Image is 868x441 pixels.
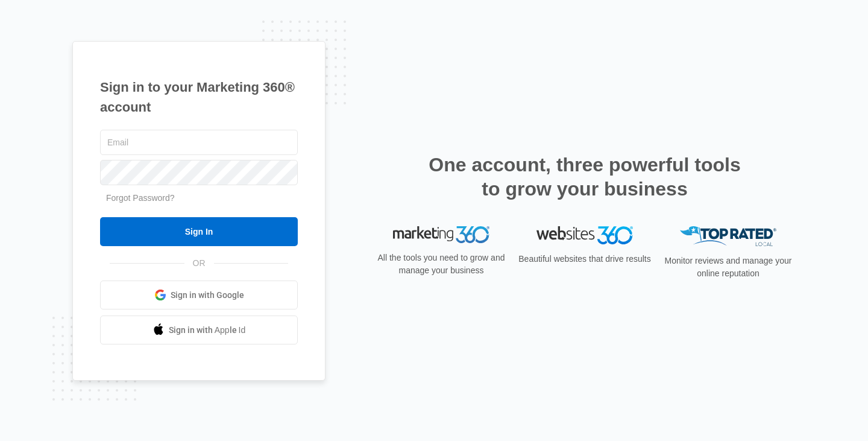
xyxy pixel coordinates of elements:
[425,153,744,201] h2: One account, three powerful tools to grow your business
[184,257,214,270] span: OR
[661,255,796,280] p: Monitor reviews and manage your online reputation
[374,252,509,277] p: All the tools you need to grow and manage your business
[171,289,244,302] span: Sign in with Google
[536,226,633,244] img: Websites 360
[680,226,776,246] img: Top Rated Local
[169,324,246,337] span: Sign in with Apple Id
[100,77,298,117] h1: Sign in to your Marketing 360® account
[106,193,175,203] a: Forgot Password?
[393,226,489,243] img: Marketing 360
[100,281,298,309] a: Sign in with Google
[100,217,298,246] input: Sign In
[517,253,652,265] p: Beautiful websites that drive results
[100,316,298,344] a: Sign in with Apple Id
[100,130,298,155] input: Email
